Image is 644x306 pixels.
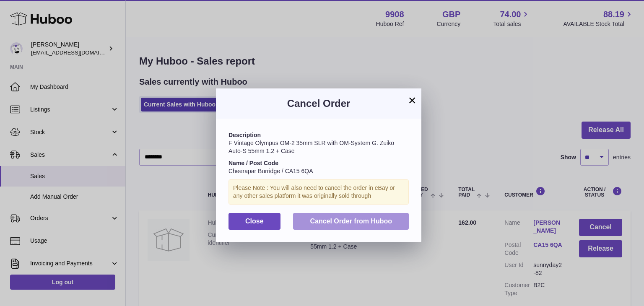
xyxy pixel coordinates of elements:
[229,213,280,230] button: Close
[229,97,409,110] h3: Cancel Order
[229,179,409,205] div: Please Note : You will also need to cancel the order in eBay or any other sales platform it was o...
[229,132,261,138] strong: Description
[229,140,394,154] span: F Vintage Olympus OM-2 35mm SLR with OM-System G. Zuiko Auto-S 55mm 1.2 + Case
[229,168,313,174] span: Cheerapar Burridge / CA15 6QA
[310,218,392,225] span: Cancel Order from Huboo
[229,160,278,166] strong: Name / Post Code
[407,95,417,105] button: ×
[245,218,264,225] span: Close
[293,213,409,230] button: Cancel Order from Huboo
